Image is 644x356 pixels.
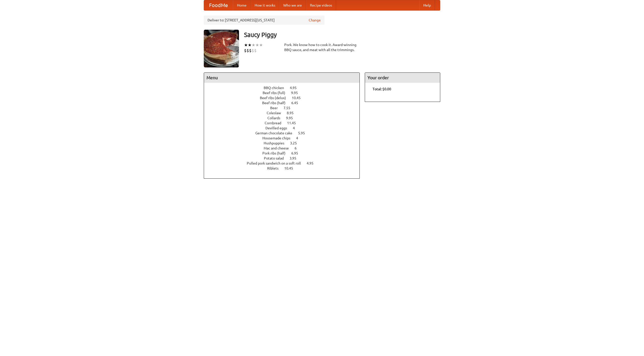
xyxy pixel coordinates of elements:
span: Beer [270,106,283,110]
span: 4.95 [307,161,318,165]
span: Housemade chips [262,136,295,140]
span: 8.95 [287,111,299,115]
li: $ [249,48,252,53]
a: Pork ribs (half) 6.95 [262,151,307,155]
a: Recipe videos [306,0,336,10]
span: 10.45 [284,166,298,170]
span: Pork ribs (half) [262,151,291,155]
a: FoodMe [204,0,233,10]
a: Pulled pork sandwich on a soft roll 4.95 [247,161,323,165]
h4: Your order [365,73,440,83]
a: Home [233,0,251,10]
a: Hushpuppies 3.25 [264,141,306,145]
a: Beef ribs (half) 6.45 [262,101,307,105]
span: 6.45 [291,101,303,105]
li: $ [254,48,257,53]
a: Beef ribs (delux) 10.45 [260,96,310,100]
h4: Menu [204,73,359,83]
a: Collards 9.95 [267,116,302,120]
a: Change [309,18,321,23]
h3: Saucy Piggy [244,30,440,40]
span: 6 [295,146,302,150]
a: Coleslaw 8.95 [267,111,303,115]
span: Pulled pork sandwich on a soft roll [247,161,306,165]
span: Collards [267,116,285,120]
span: 3.95 [290,156,301,160]
li: ★ [255,42,259,48]
a: Beer 7.55 [270,106,300,110]
span: BBQ chicken [264,86,289,90]
span: Beef ribs (half) [262,101,291,105]
span: Cornbread [265,121,286,125]
li: ★ [252,42,255,48]
span: Mac and cheese [264,146,294,150]
li: ★ [259,42,263,48]
li: $ [252,48,254,53]
a: Devilled eggs 4 [265,126,304,130]
span: 4.95 [290,86,302,90]
a: Riblets 10.45 [267,166,302,170]
span: 9.95 [286,116,298,120]
span: Potato salad [264,156,289,160]
a: BBQ chicken 4.95 [264,86,306,90]
b: Total: $0.00 [373,87,391,91]
a: Housemade chips 4 [262,136,307,140]
a: Who we are [279,0,306,10]
span: Beef ribs (delux) [260,96,291,100]
span: 7.55 [284,106,295,110]
span: 4 [293,126,300,130]
li: $ [247,48,249,53]
a: Help [419,0,435,10]
a: How it works [251,0,279,10]
img: angular.jpg [204,30,239,67]
span: 9.95 [291,91,303,95]
span: Beef ribs (full) [263,91,290,95]
span: Coleslaw [267,111,286,115]
span: 11.45 [287,121,301,125]
a: German chocolate cake 5.95 [255,131,314,135]
li: ★ [244,42,248,48]
a: Mac and cheese 6 [264,146,306,150]
span: 3.25 [290,141,302,145]
span: German chocolate cake [255,131,297,135]
span: 6.95 [291,151,303,155]
li: $ [244,48,247,53]
span: 10.45 [292,96,306,100]
a: Beef ribs (full) 9.95 [263,91,307,95]
span: Hushpuppies [264,141,289,145]
div: Deliver to: [STREET_ADDRESS][US_STATE] [204,16,325,25]
a: Cornbread 11.45 [265,121,305,125]
span: 4 [296,136,303,140]
li: ★ [248,42,252,48]
span: 5.95 [298,131,310,135]
div: Pork. We know how to cook it. Award-winning BBQ sauce, and meat with all the trimmings. [284,42,360,52]
span: Riblets [267,166,284,170]
a: Potato salad 3.95 [264,156,306,160]
span: Devilled eggs [265,126,292,130]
